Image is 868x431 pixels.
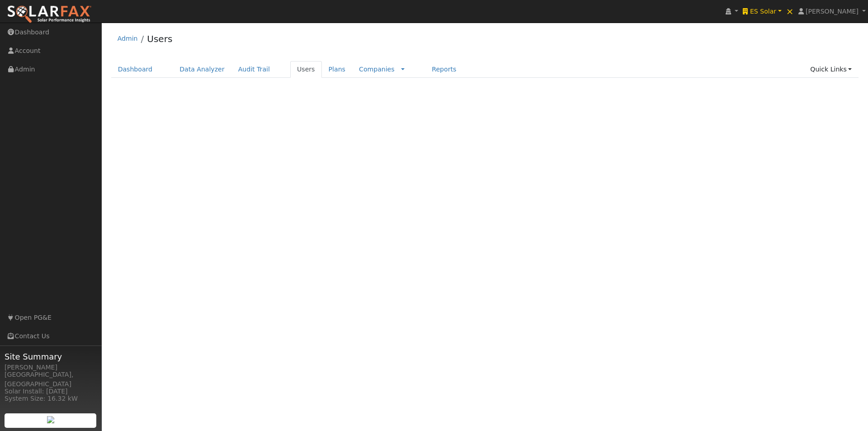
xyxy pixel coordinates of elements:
span: × [786,6,794,17]
a: Dashboard [111,61,160,78]
a: Users [147,33,172,44]
span: [PERSON_NAME] [806,8,859,15]
div: Solar Install: [DATE] [5,387,97,396]
div: System Size: 16.32 kW [5,394,97,403]
a: Quick Links [803,61,859,78]
span: Site Summary [5,350,97,363]
span: ES Solar [750,8,776,15]
a: Reports [425,61,463,78]
a: Admin [118,35,138,42]
a: Plans [322,61,352,78]
img: SolarFax [7,5,92,24]
a: Users [290,61,322,78]
a: Audit Trail [231,61,277,78]
a: Data Analyzer [173,61,231,78]
div: [PERSON_NAME] [5,363,97,372]
a: Companies [359,66,395,73]
img: retrieve [47,416,54,423]
div: [GEOGRAPHIC_DATA], [GEOGRAPHIC_DATA] [5,370,97,389]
